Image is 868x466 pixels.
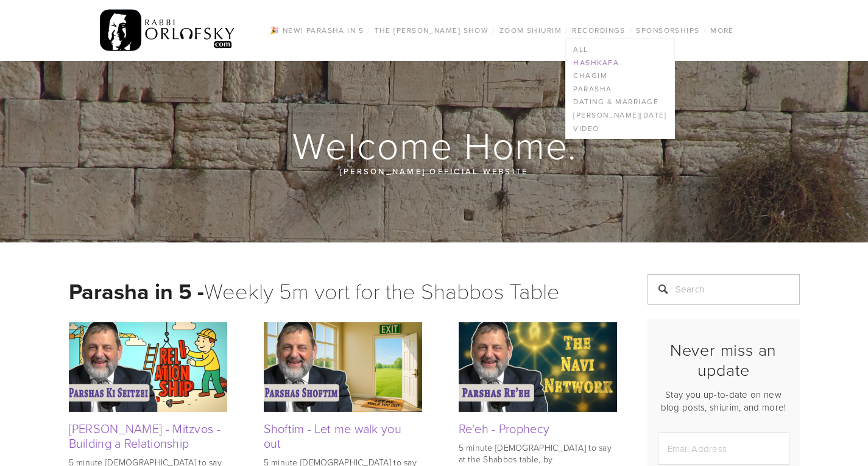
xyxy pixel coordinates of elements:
p: [PERSON_NAME] official website [142,164,727,178]
a: More [707,23,738,38]
a: All [566,43,674,56]
a: Sponsorships [632,23,703,38]
img: RabbiOrlofsky.com [100,7,236,54]
span: / [492,25,495,35]
img: Shoftim - Let me walk you out [264,322,422,411]
span: / [704,25,707,35]
a: Hashkafa [566,56,674,69]
a: [PERSON_NAME] - Mitzvos - Building a Relationship [69,420,221,451]
input: Search [647,274,800,305]
h1: Welcome Home. [69,125,801,164]
a: Shoftim - Let me walk you out [264,420,402,451]
a: 🎉 NEW! Parasha in 5 [266,23,367,38]
span: / [367,25,370,35]
a: Chagim [566,69,674,82]
a: Recordings [568,23,629,38]
input: Email Address [658,432,789,465]
a: Parasha [566,82,674,96]
a: Dating & Marriage [566,96,674,109]
img: Ki Seitzei - Mitzvos - Building a Relationship [69,322,227,411]
a: Zoom Shiurim [496,23,565,38]
span: / [565,25,568,35]
a: The [PERSON_NAME] Show [371,23,493,38]
span: / [629,25,632,35]
h2: Never miss an update [658,340,789,380]
a: Video [566,122,674,135]
h1: Weekly 5m vort for the Shabbos Table [69,274,617,308]
img: Re'eh - Prophecy [459,322,617,411]
strong: Parasha in 5 - [69,275,204,307]
a: [PERSON_NAME][DATE] [566,108,674,122]
a: Re'eh - Prophecy [459,420,550,437]
p: Stay you up-to-date on new blog posts, shiurim, and more! [658,388,789,414]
